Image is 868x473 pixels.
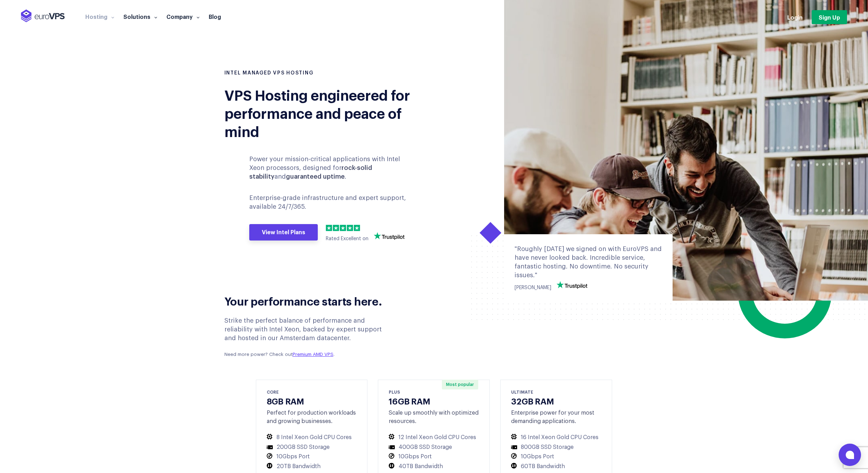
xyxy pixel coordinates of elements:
a: Sign Up [812,10,847,24]
img: 1 [326,225,332,231]
a: Premium AMD VPS [293,352,333,357]
p: Enterprise-grade infrastructure and expert support, available 24/7/365. [249,194,415,211]
div: ULTIMATE [511,389,601,395]
h3: 32GB RAM [511,396,601,406]
li: 200GB SSD Storage [267,444,357,451]
li: 12 Intel Xeon Gold CPU Cores [389,434,479,441]
h3: 16GB RAM [389,396,479,406]
b: guaranteed uptime [286,173,345,180]
a: Blog [204,13,225,20]
li: 20TB Bandwidth [267,463,357,470]
li: 10Gbps Port [389,453,479,460]
div: Scale up smoothly with optimized resources. [389,409,479,425]
img: EuroVPS [21,9,65,22]
div: PLUS [389,389,479,395]
h1: INTEL MANAGED VPS HOSTING [224,70,429,77]
img: 5 [354,225,360,231]
h2: Your performance starts here. [224,294,393,308]
p: Power your mission-critical applications with Intel Xeon processors, designed for and . [249,155,415,181]
img: 3 [340,225,346,231]
div: Strike the perfect balance of performance and reliability with Intel Xeon, backed by expert suppo... [224,316,393,358]
li: 800GB SSD Storage [511,444,601,451]
li: 10Gbps Port [511,453,601,460]
div: VPS Hosting engineered for performance and peace of mind [224,85,429,140]
div: CORE [267,389,357,395]
li: 60TB Bandwidth [511,463,601,470]
li: 8 Intel Xeon Gold CPU Cores [267,434,357,441]
h3: 8GB RAM [267,396,357,406]
img: 4 [347,225,353,231]
a: Hosting [81,13,119,20]
a: View Intel Plans [249,224,318,241]
button: Open chat window [839,444,861,466]
div: Enterprise power for your most demanding applications. [511,409,601,425]
b: rock-solid stability [249,165,372,180]
li: 16 Intel Xeon Gold CPU Cores [511,434,601,441]
span: [PERSON_NAME] [515,285,551,290]
div: "Roughly [DATE] we signed on with EuroVPS and have never looked back. Incredible service, fantast... [515,245,662,280]
a: Company [162,13,204,20]
li: 400GB SSD Storage [389,444,479,451]
li: 40TB Bandwidth [389,463,479,470]
div: Perfect for production workloads and growing businesses. [267,409,357,425]
p: Need more power? Check out . [224,351,393,358]
span: Rated Excellent on [326,236,368,241]
a: Login [787,13,803,21]
img: 2 [333,225,339,231]
a: Solutions [119,13,162,20]
span: Most popular [442,380,478,389]
li: 10Gbps Port [267,453,357,460]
